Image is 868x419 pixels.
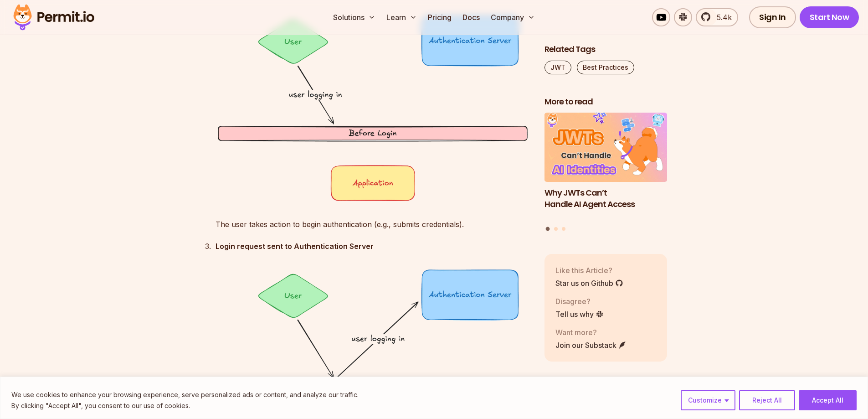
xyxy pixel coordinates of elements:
[749,6,796,28] a: Sign In
[544,96,668,108] h2: More to read
[555,340,627,351] a: Join our Substack
[544,61,571,74] a: JWT
[799,390,857,410] button: Accept All
[383,8,421,26] button: Learn
[554,227,558,231] button: Go to slide 2
[681,390,735,410] button: Customize
[800,6,859,28] a: Start Now
[216,242,374,251] strong: Login request sent to Authentication Server
[546,227,550,231] button: Go to slide 1
[216,218,530,231] p: The user takes action to begin authentication (e.g., submits credentials).
[544,113,668,233] div: Posts
[11,389,359,400] p: We use cookies to enhance your browsing experience, serve personalized ads or content, and analyz...
[555,327,627,338] p: Want more?
[487,8,539,26] button: Company
[544,113,668,222] li: 1 of 3
[329,8,379,26] button: Solutions
[9,2,98,33] img: Permit logo
[11,400,359,411] p: By clicking "Accept All", you consent to our use of cookies.
[216,13,530,203] img: image.png
[696,8,738,26] a: 5.4k
[424,8,455,26] a: Pricing
[577,61,634,74] a: Best Practices
[711,12,732,23] span: 5.4k
[562,227,565,231] button: Go to slide 3
[544,113,668,182] img: Why JWTs Can’t Handle AI Agent Access
[555,278,623,289] a: Star us on Github
[555,265,623,276] p: Like this Article?
[544,44,668,55] h2: Related Tags
[459,8,483,26] a: Docs
[739,390,795,410] button: Reject All
[544,187,668,210] h3: Why JWTs Can’t Handle AI Agent Access
[555,296,604,307] p: Disagree?
[555,309,604,320] a: Tell us why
